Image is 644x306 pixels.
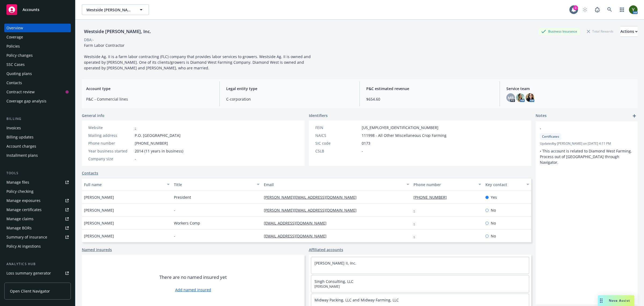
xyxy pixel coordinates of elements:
a: Contacts [82,170,98,176]
span: There are no named insured yet [159,274,227,280]
a: Midway Packing, LLC and Midway Farming, LLC [314,297,399,303]
a: Overview [4,24,71,32]
div: Contract review [6,88,35,96]
span: [PERSON_NAME] [314,284,526,289]
div: Contacts [6,79,22,87]
div: 3 [573,5,578,10]
span: President [174,194,191,200]
span: 2014 (11 years in business) [135,148,183,154]
div: -CertificatesUpdatedby [PERSON_NAME] on [DATE] 4:11 PM• This account is related to Diamond West F... [536,121,638,169]
a: Quoting plans [4,69,71,78]
span: Workers Comp [174,220,200,226]
div: Westside [PERSON_NAME], Inc. [82,28,153,35]
div: CSLB [315,148,360,154]
span: [PERSON_NAME] [84,207,114,213]
a: Contract review [4,88,71,96]
a: [PHONE_NUMBER] [414,195,451,200]
a: - [135,125,136,130]
div: Manage exposures [6,196,41,205]
span: No [491,207,496,213]
button: Key contact [483,178,531,191]
button: Nova Assist [598,295,634,306]
span: Notes [536,113,547,119]
span: [PERSON_NAME] [84,220,114,226]
span: No [491,220,496,226]
a: add [631,113,638,119]
span: Legal entity type [226,86,353,91]
a: Manage certificates [4,205,71,214]
div: Policy checking [6,187,34,196]
div: DBA: - [84,37,94,42]
button: Westside [PERSON_NAME], Inc. [82,4,149,15]
div: Manage BORs [6,224,32,232]
span: - [174,207,175,213]
a: [PERSON_NAME] II, Inc. [314,261,356,266]
div: SSC Cases [6,60,25,69]
div: Overview [6,24,23,32]
span: P&C - Commercial lines [86,96,213,102]
div: Title [174,182,254,187]
div: Quoting plans [6,69,32,78]
span: Identifiers [309,113,328,118]
a: [EMAIL_ADDRESS][DOMAIN_NAME] [264,220,331,226]
div: Website [88,125,133,130]
span: Updated by [PERSON_NAME] on [DATE] 4:11 PM [540,141,633,146]
a: Contacts [4,79,71,87]
a: Summary of insurance [4,233,71,241]
a: - [414,233,419,239]
div: Tools [4,170,71,176]
div: Company size [88,156,133,162]
span: P&C estimated revenue [366,86,493,91]
span: [PERSON_NAME] [84,194,114,200]
span: - [135,156,136,162]
div: Year business started [88,148,133,154]
img: photo [629,5,638,14]
div: Summary of insurance [6,233,47,241]
a: Manage exposures [4,196,71,205]
span: 0173 [362,140,370,146]
div: Drag to move [598,295,605,306]
span: [US_EMPLOYER_IDENTIFICATION_NUMBER] [362,125,438,130]
a: Add named insured [175,287,211,293]
div: Coverage gap analysis [6,97,46,105]
a: Switch app [617,4,627,15]
a: Manage claims [4,215,71,223]
span: Accounts [23,8,39,12]
div: Manage claims [6,215,34,223]
span: - [174,233,175,239]
div: FEIN [315,125,360,130]
span: - [540,126,619,131]
div: NAICS [315,133,360,138]
span: No [491,233,496,239]
a: [PERSON_NAME][EMAIL_ADDRESS][DOMAIN_NAME] [264,195,361,200]
div: Mailing address [88,133,133,138]
span: General info [82,113,104,118]
a: Start snowing [580,4,590,15]
a: Manage files [4,178,71,187]
a: Named insureds [82,247,112,252]
a: Invoices [4,124,71,132]
span: Yes [491,194,497,200]
a: - [414,208,419,213]
span: MB [508,95,514,101]
div: Business Insurance [539,28,580,35]
div: SIC code [315,140,360,146]
a: Policy changes [4,51,71,60]
a: Loss summary generator [4,269,71,277]
div: Key contact [485,182,523,187]
a: Policies [4,42,71,51]
span: Open Client Navigator [10,288,50,294]
a: [PERSON_NAME][EMAIL_ADDRESS][DOMAIN_NAME] [264,208,361,213]
a: Account charges [4,142,71,151]
div: Billing [4,116,71,122]
button: Full name [82,178,172,191]
span: [PHONE_NUMBER] [135,140,168,146]
a: SSC Cases [4,60,71,69]
div: Coverage [6,33,23,41]
div: Full name [84,182,164,187]
a: Installment plans [4,151,71,160]
span: Account type [86,86,213,91]
div: Installment plans [6,151,38,160]
span: [PERSON_NAME] [84,233,114,239]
